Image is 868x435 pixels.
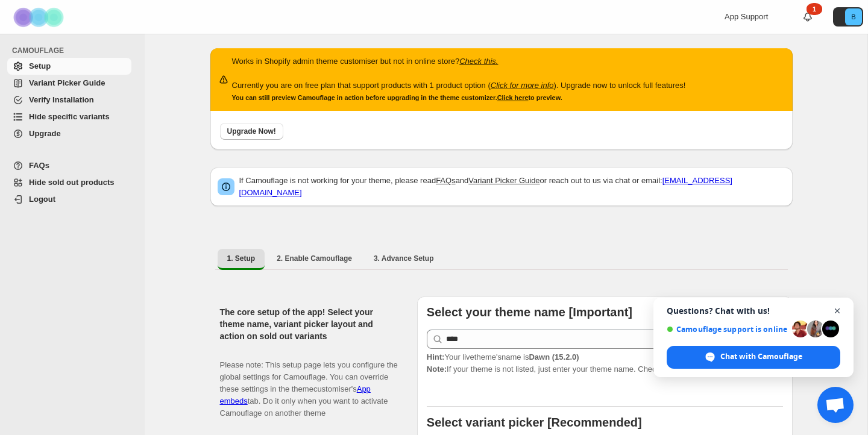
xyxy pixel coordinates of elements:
[12,46,136,55] span: CAMOUFLAGE
[227,254,256,263] span: 1. Setup
[7,191,131,208] a: Logout
[427,365,447,374] strong: Note:
[29,195,55,204] span: Logout
[725,12,768,21] span: App Support
[427,416,642,429] b: Select variant picker [Recommended]
[436,176,456,185] a: FAQs
[29,178,115,187] span: Hide sold out products
[7,92,131,108] a: Verify Installation
[232,55,686,67] p: Works in Shopify admin theme customiser but not in online store?
[29,78,105,87] span: Variant Picker Guide
[427,352,579,361] span: Your live theme's name is
[29,95,94,104] span: Verify Installation
[7,108,131,125] a: Hide specific variants
[667,306,840,316] span: Questions? Chat with us!
[220,347,398,419] p: Please note: This setup page lets you configure the global settings for Camouflage. You can overr...
[802,11,814,23] a: 1
[459,57,498,66] a: Check this.
[497,94,529,101] a: Click here
[232,94,562,101] small: You can still preview Camouflage in action before upgrading in the theme customizer. to preview.
[427,351,783,375] p: If your theme is not listed, just enter your theme name. Check to find your theme name.
[227,127,276,136] span: Upgrade Now!
[10,1,70,34] img: Camouflage
[667,346,840,369] span: Chat with Camouflage
[427,352,445,361] strong: Hint:
[845,8,862,25] span: Avatar with initials B
[7,125,131,142] a: Upgrade
[220,123,283,140] button: Upgrade Now!
[720,351,802,362] span: Chat with Camouflage
[29,61,51,70] span: Setup
[220,306,398,342] h2: The core setup of the app! Select your theme name, variant picker layout and action on sold out v...
[468,176,539,185] a: Variant Picker Guide
[29,129,61,138] span: Upgrade
[529,352,579,361] strong: Dawn (15.2.0)
[277,254,352,263] span: 2. Enable Camouflage
[851,13,855,20] text: B
[232,80,686,92] p: Currently you are on free plan that support products with 1 product option ( ). Upgrade now to un...
[7,174,131,191] a: Hide sold out products
[667,325,788,334] span: Camouflage support is online
[807,3,822,15] div: 1
[29,161,49,170] span: FAQs
[374,254,434,263] span: 3. Advance Setup
[427,305,632,319] b: Select your theme name [Important]
[29,112,110,121] span: Hide specific variants
[7,58,131,75] a: Setup
[817,387,854,423] a: Open chat
[491,81,554,90] a: Click for more info
[239,175,785,199] p: If Camouflage is not working for your theme, please read and or reach out to us via chat or email:
[833,7,863,27] button: Avatar with initials B
[7,75,131,92] a: Variant Picker Guide
[7,157,131,174] a: FAQs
